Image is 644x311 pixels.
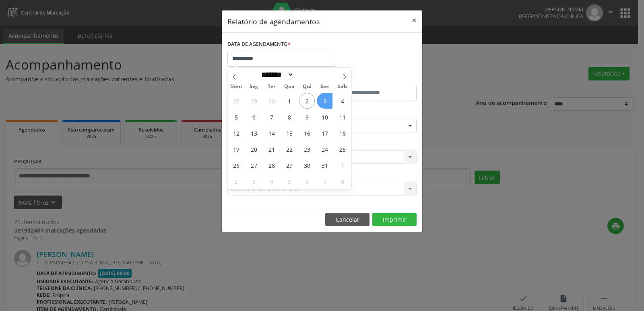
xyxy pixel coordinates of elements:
span: Outubro 18, 2025 [334,125,350,141]
input: Year [294,70,320,79]
span: Outubro 13, 2025 [246,125,262,141]
span: Seg [245,84,263,89]
span: Outubro 5, 2025 [228,109,244,125]
span: Outubro 22, 2025 [281,141,297,157]
span: Qua [281,84,298,89]
span: Outubro 16, 2025 [299,125,315,141]
span: Outubro 7, 2025 [264,109,279,125]
span: Outubro 17, 2025 [317,125,332,141]
span: Outubro 23, 2025 [299,141,315,157]
span: Outubro 14, 2025 [264,125,279,141]
span: Sáb [334,84,351,89]
span: Outubro 28, 2025 [264,157,279,173]
span: Outubro 12, 2025 [228,125,244,141]
button: Close [406,10,422,30]
span: Qui [298,84,316,89]
span: Novembro 8, 2025 [334,173,350,189]
span: Outubro 10, 2025 [317,109,332,125]
select: Month [258,70,294,79]
span: Sex [316,84,334,89]
span: Ter [263,84,281,89]
span: Outubro 1, 2025 [281,93,297,109]
span: Dom [227,84,245,89]
span: Outubro 21, 2025 [264,141,279,157]
span: Outubro 19, 2025 [228,141,244,157]
span: Outubro 24, 2025 [317,141,332,157]
label: ATÉ [324,72,417,85]
span: Outubro 27, 2025 [246,157,262,173]
span: Novembro 3, 2025 [246,173,262,189]
span: Novembro 2, 2025 [228,173,244,189]
span: Outubro 8, 2025 [281,109,297,125]
span: Outubro 20, 2025 [246,141,262,157]
span: Novembro 6, 2025 [299,173,315,189]
span: Novembro 4, 2025 [264,173,279,189]
span: Outubro 29, 2025 [281,157,297,173]
h5: Relatório de agendamentos [227,16,320,27]
span: Outubro 3, 2025 [317,93,332,109]
span: Setembro 30, 2025 [264,93,279,109]
span: Outubro 11, 2025 [334,109,350,125]
span: Setembro 28, 2025 [228,93,244,109]
span: Outubro 4, 2025 [334,93,350,109]
span: Outubro 15, 2025 [281,125,297,141]
span: Outubro 2, 2025 [299,93,315,109]
span: Outubro 25, 2025 [334,141,350,157]
span: Setembro 29, 2025 [246,93,262,109]
span: Novembro 7, 2025 [317,173,332,189]
button: Imprimir [372,213,417,227]
span: Novembro 1, 2025 [334,157,350,173]
span: Outubro 31, 2025 [317,157,332,173]
span: Outubro 6, 2025 [246,109,262,125]
button: Cancelar [325,213,369,227]
span: Outubro 9, 2025 [299,109,315,125]
span: Novembro 5, 2025 [281,173,297,189]
label: DATA DE AGENDAMENTO [227,38,291,51]
span: Outubro 30, 2025 [299,157,315,173]
span: Outubro 26, 2025 [228,157,244,173]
